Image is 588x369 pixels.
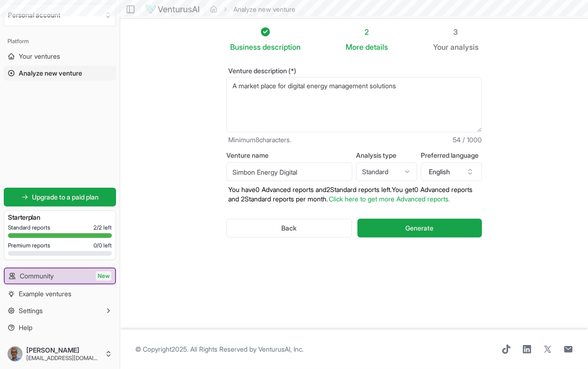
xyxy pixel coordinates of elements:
[19,52,60,61] span: Your ventures
[19,289,71,299] span: Example ventures
[19,306,43,315] span: Settings
[421,162,482,181] button: English
[226,162,352,181] input: Optional venture name
[8,346,23,361] img: ACg8ocJJGhP9nLFOxootxoSSLPQj22L0h_xnlq5QQeI5h7GByBr_vPU=s96-c
[346,26,388,38] div: 2
[4,286,116,301] a: Example ventures
[8,213,112,222] h3: Starter plan
[26,346,101,354] span: [PERSON_NAME]
[228,135,291,145] span: Minimum 8 characters.
[226,68,482,74] label: Venture description (*)
[19,323,32,332] span: Help
[453,135,482,145] span: 54 / 1000
[258,345,302,353] a: VenturusAI, Inc
[4,303,116,318] button: Settings
[450,42,479,52] span: analysis
[4,34,116,49] div: Platform
[4,320,116,335] a: Help
[8,242,50,249] span: Premium reports
[230,41,261,53] span: Business
[93,242,112,249] span: 0 / 0 left
[32,192,99,202] span: Upgrade to a paid plan
[329,195,450,203] a: Click here to get more Advanced reports.
[26,354,101,362] span: [EMAIL_ADDRESS][DOMAIN_NAME]
[405,223,433,233] span: Generate
[4,66,116,81] a: Analyze new venture
[433,26,479,38] div: 3
[4,49,116,64] a: Your ventures
[135,345,303,354] span: © Copyright 2025 . All Rights Reserved by .
[356,152,417,159] label: Analysis type
[226,219,352,238] button: Back
[8,224,50,231] span: Standard reports
[263,42,301,52] span: description
[19,69,82,78] span: Analyze new venture
[365,42,388,52] span: details
[346,41,364,53] span: More
[357,219,482,238] button: Generate
[4,188,116,207] a: Upgrade to a paid plan
[433,41,449,53] span: Your
[226,152,352,159] label: Venture name
[5,269,115,284] a: CommunityNew
[4,343,116,365] button: [PERSON_NAME][EMAIL_ADDRESS][DOMAIN_NAME]
[226,185,482,204] p: You have 0 Advanced reports and 2 Standard reports left. Y ou get 0 Advanced reports and 2 Standa...
[93,224,112,231] span: 2 / 2 left
[20,271,54,281] span: Community
[421,152,482,159] label: Preferred language
[96,271,111,281] span: New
